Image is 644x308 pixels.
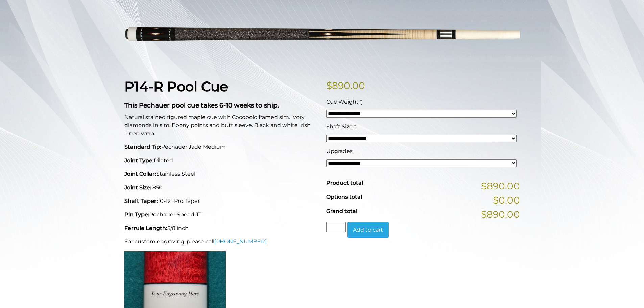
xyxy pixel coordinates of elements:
span: Grand total [326,208,357,214]
span: Cue Weight [326,99,359,105]
p: Stainless Steel [124,170,318,178]
a: [PHONE_NUMBER]. [214,238,268,245]
strong: Ferrule Length: [124,225,167,231]
strong: Pin Type: [124,211,149,218]
span: $890.00 [481,179,520,193]
input: Product quantity [326,222,346,232]
p: 5/8 inch [124,224,318,232]
abbr: required [360,99,362,105]
span: Options total [326,194,362,200]
p: For custom engraving, please call [124,238,318,246]
p: Piloted [124,157,318,165]
img: P14-N.png [124,2,520,68]
p: 10-12" Pro Taper [124,197,318,205]
button: Add to cart [347,222,389,238]
p: Natural stained figured maple cue with Cocobolo framed sim. Ivory diamonds in sim. Ebony points a... [124,113,318,138]
p: Pechauer Speed JT [124,211,318,219]
strong: This Pechauer pool cue takes 6-10 weeks to ship. [124,101,279,109]
strong: Joint Type: [124,157,154,164]
strong: Standard Tip: [124,144,161,150]
span: Upgrades [326,148,353,155]
span: $ [326,80,332,91]
bdi: 890.00 [326,80,365,91]
span: Shaft Size [326,123,353,130]
span: Product total [326,180,363,186]
p: Pechauer Jade Medium [124,143,318,151]
strong: P14-R Pool Cue [124,78,228,95]
span: $0.00 [493,193,520,207]
span: $890.00 [481,207,520,221]
p: .850 [124,184,318,192]
strong: Shaft Taper: [124,198,158,204]
abbr: required [354,123,356,130]
strong: Joint Collar: [124,171,156,177]
strong: Joint Size: [124,184,151,191]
